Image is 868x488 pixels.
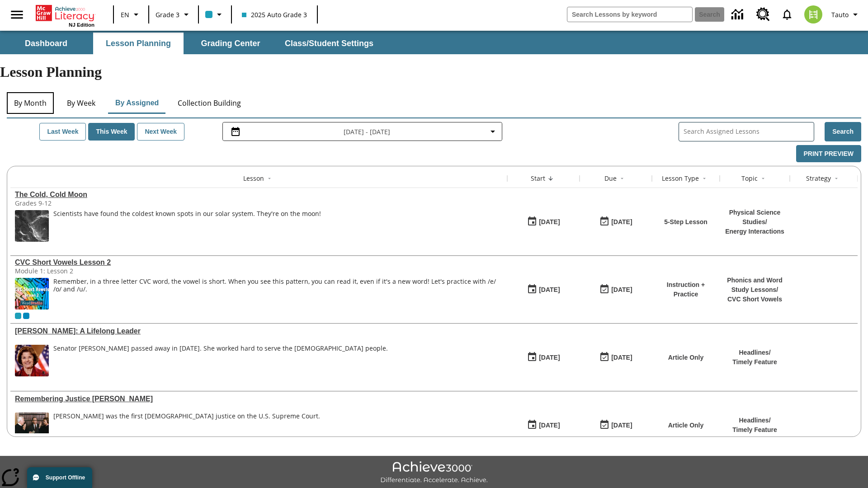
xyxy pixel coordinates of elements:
[23,313,29,319] div: OL 2025 Auto Grade 4
[53,413,320,420] div: [PERSON_NAME] was the first [DEMOGRAPHIC_DATA] justice on the U.S. Supreme Court.
[804,5,822,23] img: avatar image
[732,348,777,357] p: Headlines /
[831,10,849,19] span: Tauto
[15,199,151,207] div: Grades 9-12
[117,6,146,23] button: Language: EN, Select a language
[732,416,777,425] p: Headlines /
[699,173,710,184] button: Sort
[15,191,503,199] div: The Cold, Cold Moon
[4,1,30,28] button: Open side menu
[611,420,632,431] div: [DATE]
[1,33,91,54] button: Dashboard
[732,425,777,435] p: Timely Feature
[53,210,321,218] div: Scientists have found the coldest known spots in our solar system. They're on the moon!
[53,413,320,444] div: Sandra Day O'Connor was the first female justice on the U.S. Supreme Court.
[539,284,560,296] div: [DATE]
[15,278,49,310] img: CVC Short Vowels Lesson 2.
[185,33,276,54] button: Grading Center
[15,267,151,275] div: Module 1: Lesson 2
[539,352,560,363] div: [DATE]
[662,174,699,183] div: Lesson Type
[15,345,49,376] img: Senator Dianne Feinstein of California smiles with the U.S. flag behind her.
[611,352,632,363] div: [DATE]
[27,467,92,488] button: Support Offline
[36,4,94,22] a: Home
[108,92,166,114] button: By Assigned
[242,10,307,19] span: 2025 Auto Grade 3
[684,125,814,138] input: Search Assigned Lessons
[121,10,129,19] span: EN
[531,174,545,183] div: Start
[668,353,704,362] p: Article Only
[7,92,54,114] button: By Month
[58,92,104,114] button: By Week
[751,2,775,27] a: Resource Center, Will open in new tab
[39,123,86,141] button: Last Week
[15,327,503,335] a: Dianne Feinstein: A Lifelong Leader, Lessons
[88,123,135,141] button: This Week
[617,173,627,184] button: Sort
[15,258,503,267] a: CVC Short Vowels Lesson 2, Lessons
[831,173,842,184] button: Sort
[758,173,769,184] button: Sort
[524,213,563,230] button: 08/20/25: First time the lesson was available
[15,395,503,403] a: Remembering Justice O'Connor, Lessons
[53,210,321,242] div: Scientists have found the coldest known spots in our solar system. They're on the moon!
[567,7,692,22] input: search field
[775,3,799,26] a: Notifications
[53,345,388,376] div: Senator Dianne Feinstein passed away in September 2023. She worked hard to serve the American peo...
[796,145,861,163] button: Print Preview
[226,126,498,137] button: Select the date range menu item
[53,278,503,310] div: Remember, in a three letter CVC word, the vowel is short. When you see this pattern, you can read...
[596,213,635,230] button: 08/20/25: Last day the lesson can be accessed
[596,417,635,434] button: 08/18/25: Last day the lesson can be accessed
[152,6,195,23] button: Grade: Grade 3, Select a grade
[799,3,828,26] button: Select a new avatar
[741,174,758,183] div: Topic
[539,216,560,228] div: [DATE]
[170,92,248,114] button: Collection Building
[596,349,635,366] button: 08/18/25: Last day the lesson can be accessed
[596,281,635,298] button: 08/18/25: Last day the lesson can be accessed
[828,6,864,23] button: Profile/Settings
[137,123,184,141] button: Next Week
[664,217,708,227] p: 5-Step Lesson
[15,258,503,267] div: CVC Short Vowels Lesson 2
[380,461,488,484] img: Achieve3000 Differentiate Accelerate Achieve
[15,395,503,403] div: Remembering Justice O'Connor
[69,22,94,28] span: NJ Edition
[726,2,751,27] a: Data Center
[15,327,503,335] div: Dianne Feinstein: A Lifelong Leader
[278,33,381,54] button: Class/Student Settings
[724,276,785,295] p: Phonics and Word Study Lessons /
[15,313,21,319] div: Current Class
[732,357,777,367] p: Timely Feature
[806,174,831,183] div: Strategy
[15,413,49,444] img: Chief Justice Warren Burger, wearing a black robe, holds up his right hand and faces Sandra Day O...
[344,127,390,136] span: [DATE] - [DATE]
[724,227,785,236] p: Energy Interactions
[202,6,228,23] button: Class color is light blue. Change class color
[46,474,85,481] span: Support Offline
[656,280,715,299] p: Instruction + Practice
[668,421,704,430] p: Article Only
[15,191,503,199] a: The Cold, Cold Moon , Lessons
[156,10,179,19] span: Grade 3
[524,281,563,298] button: 08/18/25: First time the lesson was available
[724,208,785,227] p: Physical Science Studies /
[825,122,861,141] button: Search
[53,345,388,352] div: Senator [PERSON_NAME] passed away in [DATE]. She worked hard to serve the [DEMOGRAPHIC_DATA] people.
[611,284,632,296] div: [DATE]
[724,295,785,304] p: CVC Short Vowels
[604,174,617,183] div: Due
[524,349,563,366] button: 08/18/25: First time the lesson was available
[524,417,563,434] button: 08/18/25: First time the lesson was available
[264,173,275,184] button: Sort
[93,33,184,54] button: Lesson Planning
